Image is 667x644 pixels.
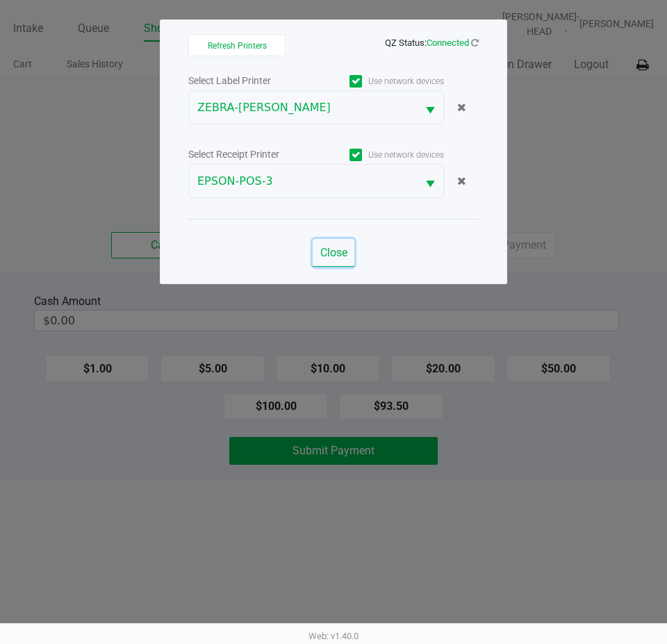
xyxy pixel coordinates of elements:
[385,38,479,48] span: QZ Status:
[313,239,354,267] button: Close
[197,173,409,190] span: EPSON-POS-3
[417,91,443,124] button: Select
[320,246,347,259] span: Close
[188,74,316,88] div: Select Label Printer
[417,165,443,197] button: Select
[197,99,409,116] span: ZEBRA-[PERSON_NAME]
[188,147,316,162] div: Select Receipt Printer
[208,41,267,51] span: Refresh Printers
[308,631,359,641] span: Web: v1.40.0
[188,34,286,56] button: Refresh Printers
[427,38,469,48] span: Connected
[316,75,444,88] label: Use network devices
[316,149,444,161] label: Use network devices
